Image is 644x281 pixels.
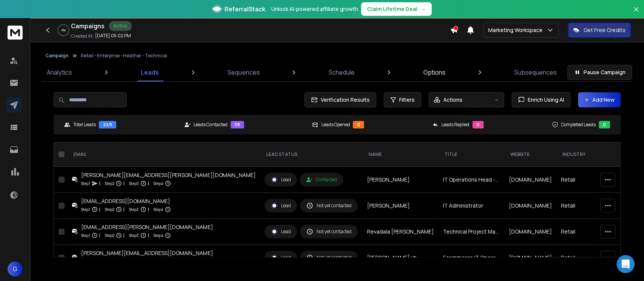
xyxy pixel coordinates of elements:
div: 0 [599,121,610,128]
p: Options [423,68,446,77]
th: industry [556,142,622,167]
p: Leads Opened [321,122,350,128]
a: Analytics [42,63,77,81]
div: Open Intercom Messenger [616,255,635,273]
td: [DOMAIN_NAME] [504,245,556,271]
p: Step 4 [154,180,163,187]
button: Get Free Credits [568,23,631,38]
th: title [438,142,504,167]
p: Step 1 [81,232,90,239]
div: 0 [353,121,364,128]
a: Leads [136,63,163,81]
div: 0 [472,121,484,128]
p: Step 2 [105,180,114,187]
div: Lead [271,176,290,183]
div: Contacted [306,177,337,183]
td: [DOMAIN_NAME] [504,193,556,219]
td: [PERSON_NAME] vb [362,245,438,271]
button: G [8,261,23,276]
td: Revadala [PERSON_NAME] [362,219,438,245]
p: Unlock AI-powered affiliate growth [271,5,358,13]
span: Filters [399,96,415,104]
div: Lead [271,254,290,261]
th: website [504,142,556,167]
p: Leads Contacted [194,122,227,128]
div: Lead [271,228,290,235]
th: NAME [362,142,438,167]
p: Analytics [47,68,72,77]
p: | [123,180,124,187]
td: [PERSON_NAME] [362,193,438,219]
p: Step 1 [81,180,90,187]
p: | [123,232,124,239]
p: Actions [443,96,463,104]
td: IT Operations Head -Ecommerce Enterprise Operations|| (SAFe, ITIL-SO/CSI, Prince2) [438,167,504,193]
p: Step 3 [129,180,139,187]
p: Sequences [227,68,260,77]
span: Enrich Using AI [525,96,564,104]
a: Sequences [223,63,264,81]
p: | [99,206,100,213]
p: Step 2 [105,206,114,213]
a: Options [419,63,450,81]
p: | [99,180,100,187]
p: | [123,206,124,213]
p: Step 1 [81,206,90,213]
p: Step 3 [129,232,139,239]
p: | [148,206,149,213]
p: [DATE] 05:02 PM [95,33,131,39]
div: [EMAIL_ADDRESS][DOMAIN_NAME] [81,197,171,205]
td: [DOMAIN_NAME] [504,167,556,193]
p: Schedule [329,68,355,77]
td: IT Administrator [438,193,504,219]
a: Subsequences [510,63,561,81]
p: Leads [141,68,159,77]
div: Not yet contacted [306,228,351,235]
td: [DOMAIN_NAME] [504,219,556,245]
p: Step 2 [105,232,114,239]
button: Pause Campaign [567,65,632,80]
h1: Campaigns [71,21,105,31]
p: Marketing Workspace [488,26,546,34]
button: Close banner [631,5,641,23]
td: Technical Project Manager Technology Services | [GEOGRAPHIC_DATA] IT [438,219,504,245]
div: [PERSON_NAME][EMAIL_ADDRESS][PERSON_NAME][DOMAIN_NAME] [81,171,255,179]
td: Retail [556,167,622,193]
div: Lead [271,202,290,209]
div: Not yet contacted [306,202,351,209]
p: Created At: [71,33,94,39]
div: 58 [231,121,244,128]
div: 249 [99,121,116,128]
button: Enrich Using AI [512,92,570,107]
button: Add New [578,92,621,107]
p: Step 4 [154,232,163,239]
p: Completed Leads [561,122,596,128]
th: EMAIL [68,142,260,167]
p: Step 4 [154,206,163,213]
span: Verification Results [318,96,370,104]
p: Total Leads [73,122,96,128]
p: Subsequences [514,68,557,77]
div: [PERSON_NAME][EMAIL_ADDRESS][DOMAIN_NAME] [81,249,213,257]
p: | [99,232,100,239]
a: Schedule [324,63,359,81]
td: Ecommerce IT Operation Manager [438,245,504,271]
div: [EMAIL_ADDRESS][PERSON_NAME][DOMAIN_NAME] [81,223,213,231]
span: ReferralStack [224,5,265,14]
button: Campaign [45,53,69,59]
p: 0 % [61,28,66,32]
button: Filters [384,92,421,107]
div: Active [109,21,132,31]
p: Leads Replied [441,122,469,128]
td: Retail [556,219,622,245]
td: Retail [556,245,622,271]
p: | [148,180,149,187]
p: | [148,232,149,239]
th: LEAD STATUS [260,142,362,167]
p: Get Free Credits [584,26,626,34]
td: Retail [556,193,622,219]
button: Verification Results [304,92,376,107]
span: → [420,5,426,13]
